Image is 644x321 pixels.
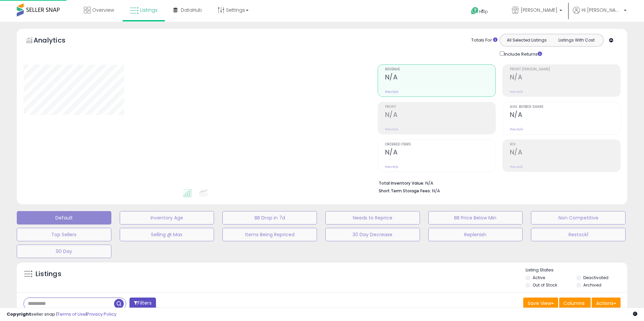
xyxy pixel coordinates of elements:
button: BB Price Below Min [428,211,523,224]
button: Needs to Reprice [325,211,420,224]
button: Items Being Repriced [222,228,317,241]
i: Get Help [471,7,479,15]
small: Prev: N/A [385,165,398,169]
h2: N/A [510,148,620,157]
small: Prev: N/A [385,90,398,94]
li: N/A [379,179,615,187]
h2: N/A [385,111,495,120]
small: Prev: N/A [510,127,523,131]
span: Ordered Items [385,143,495,146]
span: Profit [PERSON_NAME] [510,68,620,71]
span: Avg. Buybox Share [510,105,620,109]
div: Totals For [471,37,497,44]
b: Short Term Storage Fees: [379,188,431,194]
h5: Analytics [34,36,78,47]
span: [PERSON_NAME] [521,7,557,13]
button: Listings With Cost [551,36,601,45]
span: Revenue [385,68,495,71]
div: Include Returns [495,50,550,58]
a: Hi [PERSON_NAME] [573,7,627,22]
small: Prev: N/A [385,127,398,131]
small: Prev: N/A [510,90,523,94]
h2: N/A [385,73,495,82]
button: Inventory Age [120,211,214,224]
span: DataHub [181,7,202,13]
span: Profit [385,105,495,109]
h2: N/A [510,73,620,82]
button: Restock1 [531,228,626,241]
small: Prev: N/A [510,165,523,169]
span: N/A [432,188,440,194]
button: 90 Day [17,245,111,258]
button: Top Sellers [17,228,111,241]
span: Listings [140,7,158,13]
h2: N/A [510,111,620,120]
h2: N/A [385,148,495,157]
a: Help [466,2,501,22]
b: Total Inventory Value: [379,180,424,186]
button: All Selected Listings [502,36,552,45]
button: Default [17,211,111,224]
strong: Copyright [7,311,31,317]
span: Hi [PERSON_NAME] [582,7,622,13]
span: Help [479,9,488,14]
button: BB Drop in 7d [222,211,317,224]
button: Selling @ Max [120,228,214,241]
div: seller snap | | [7,311,116,318]
span: Overview [92,7,114,13]
span: ROI [510,143,620,146]
button: 30 Day Decrease [325,228,420,241]
button: Non Competitive [531,211,626,224]
button: Replenish [428,228,523,241]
